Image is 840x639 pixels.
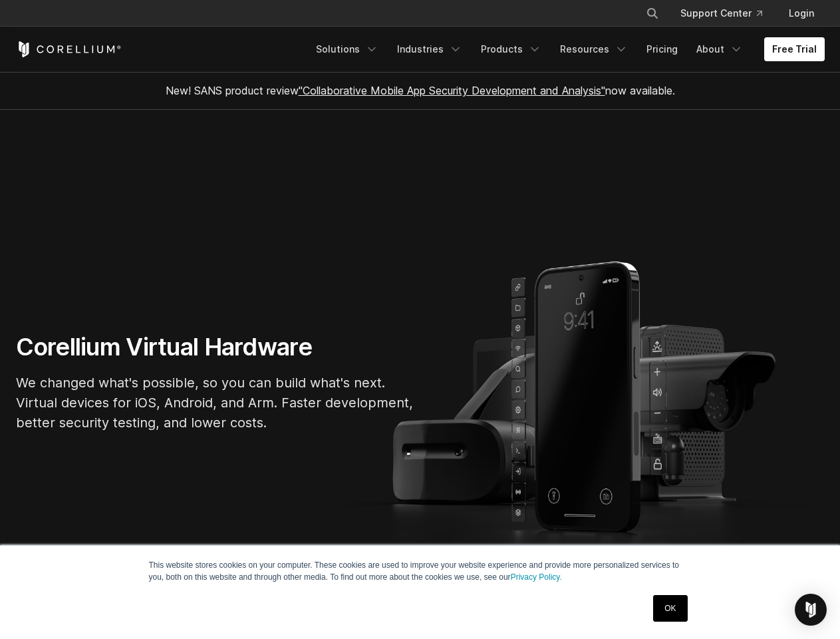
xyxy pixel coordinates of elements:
div: Navigation Menu [630,1,825,25]
a: Products [473,37,549,61]
a: Login [778,1,825,25]
a: OK [653,595,687,622]
span: New! SANS product review now available. [166,84,675,97]
p: We changed what's possible, so you can build what's next. Virtual devices for iOS, Android, and A... [16,373,415,433]
a: Support Center [670,1,773,25]
a: Solutions [308,37,386,61]
h1: Corellium Virtual Hardware [16,332,415,362]
a: Pricing [638,37,686,61]
button: Search [640,1,664,25]
a: Resources [552,37,636,61]
a: Free Trial [764,37,825,61]
a: "Collaborative Mobile App Security Development and Analysis" [299,84,605,97]
a: Corellium Home [16,41,122,57]
div: Navigation Menu [308,37,825,61]
a: Privacy Policy. [511,572,562,582]
div: Open Intercom Messenger [795,594,827,626]
a: Industries [389,37,470,61]
p: This website stores cookies on your computer. These cookies are used to improve your website expe... [149,559,692,583]
a: About [688,37,751,61]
